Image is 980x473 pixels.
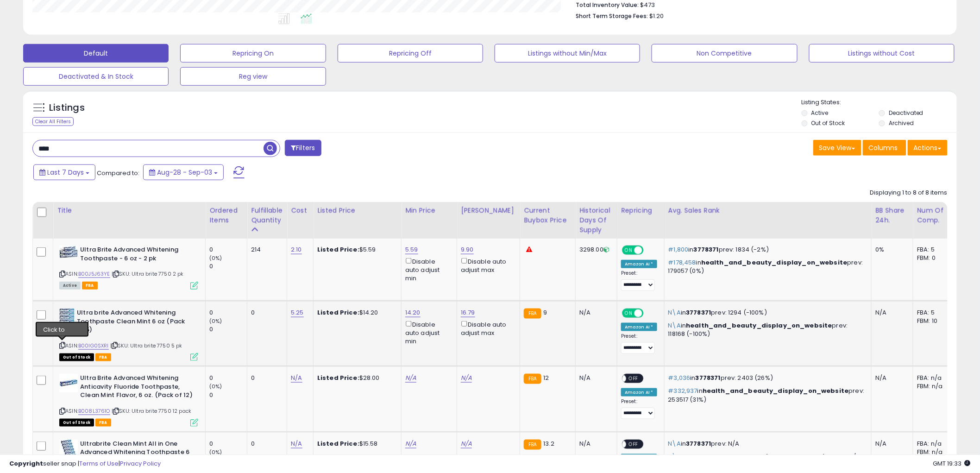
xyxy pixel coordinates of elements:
b: Total Inventory Value: [576,1,639,9]
a: N/A [405,373,416,383]
button: Non Competitive [652,44,797,63]
span: N\A [668,308,681,317]
small: (0%) [209,383,222,390]
b: Ultra Brite Advanced Whitening Anticavity Fluoride Toothpaste, Clean Mint Flavor, 6 oz. (Pack of 12) [80,374,193,402]
span: Columns [869,143,898,152]
b: Ultra Brite Advanced Whitening Toothpaste - 6 oz - 2 pk [80,246,193,265]
div: 0% [875,246,906,254]
img: 51pFGBuP8iL._SL40_.jpg [59,246,78,258]
a: N/A [291,439,302,448]
span: $1.20 [649,12,664,20]
span: FBA [95,419,111,427]
b: Listed Price: [317,308,359,317]
span: ON [623,309,634,317]
div: 0 [209,309,247,317]
div: N/A [579,440,610,448]
div: N/A [875,309,906,317]
a: 5.25 [291,308,304,317]
span: health_and_beauty_display_on_website [686,321,832,330]
span: All listings that are currently out of stock and unavailable for purchase on Amazon [59,353,94,361]
span: OFF [626,375,641,383]
div: Amazon AI * [621,260,657,268]
small: FBA [524,440,541,450]
span: 3778371 [686,439,711,448]
label: Out of Stock [811,119,845,127]
div: Disable auto adjust min [405,256,450,283]
div: FBA: 5 [917,246,948,254]
div: $28.00 [317,374,394,382]
div: 0 [209,440,247,448]
span: N\A [668,439,681,448]
div: Historical Days Of Supply [579,206,613,235]
div: 0 [209,391,247,399]
a: 16.79 [461,308,475,317]
span: | SKU: Ultra brite 7750 2 pk [112,270,184,277]
span: OFF [642,246,657,254]
p: in prev: 2403 (26%) [668,374,865,382]
small: FBA [524,309,541,319]
span: N\A [668,321,681,330]
label: Deactivated [889,109,923,117]
b: Listed Price: [317,439,359,448]
button: Reg view [180,67,326,86]
span: #1,800 [668,245,689,254]
div: FBA: 5 [917,309,948,317]
button: Default [23,44,169,63]
a: B00J5J63YE [78,270,110,278]
button: Listings without Min/Max [495,44,640,63]
div: Cost [291,206,309,215]
a: 2.10 [291,245,302,254]
span: Aug-28 - Sep-03 [157,168,212,177]
span: FBA [82,282,98,290]
span: OFF [626,440,641,448]
div: Preset: [621,270,657,291]
p: Listing States: [802,98,957,107]
a: B00IG0SXRI [78,342,109,350]
span: health_and_beauty_display_on_website [703,386,848,395]
span: All listings currently available for purchase on Amazon [59,282,81,290]
h5: Listings [49,101,85,114]
label: Archived [889,119,914,127]
div: Clear All Filters [32,117,74,126]
small: (0%) [209,254,222,262]
img: 41v3GaTevTL._SL40_.jpg [59,374,78,392]
div: BB Share 24h. [875,206,909,225]
p: in prev: 1294 (-100%) [668,309,865,317]
p: in prev: 179057 (0%) [668,259,865,275]
div: 0 [209,262,247,271]
span: 3778371 [694,245,719,254]
a: 14.20 [405,308,421,317]
div: $15.58 [317,440,394,448]
div: FBA: n/a [917,440,948,448]
div: N/A [579,309,610,317]
div: Fulfillable Quantity [251,206,283,225]
span: Last 7 Days [47,168,84,177]
p: in prev: 253517 (31%) [668,387,865,404]
b: Listed Price: [317,373,359,382]
div: Min Price [405,206,453,215]
p: in prev: 1834 (-2%) [668,246,865,254]
div: Current Buybox Price [524,206,572,225]
span: 2025-09-11 19:33 GMT [933,459,971,468]
button: Listings without Cost [809,44,955,63]
b: Listed Price: [317,245,359,254]
div: 3298.00 [579,246,610,254]
div: Disable auto adjust max [461,256,513,274]
strong: Copyright [9,459,43,468]
span: Compared to: [97,169,139,177]
a: N/A [461,439,472,448]
button: Repricing On [180,44,326,63]
div: 0 [251,309,280,317]
div: ASIN: [59,374,198,425]
div: Disable auto adjust min [405,319,450,346]
div: Ordered Items [209,206,243,225]
div: Avg. Sales Rank [668,206,868,215]
a: 9.90 [461,245,474,254]
div: N/A [875,440,906,448]
a: 5.59 [405,245,418,254]
span: 12 [544,373,549,382]
div: Listed Price [317,206,397,215]
div: Title [57,206,201,215]
button: Actions [908,140,948,156]
span: 9 [544,308,547,317]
